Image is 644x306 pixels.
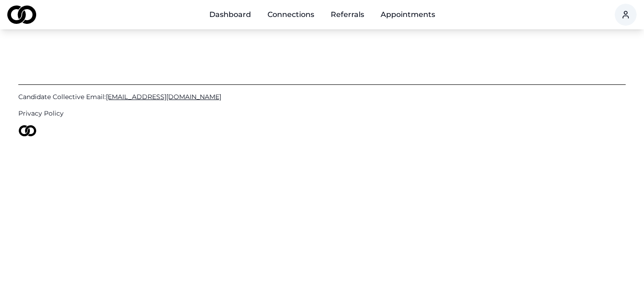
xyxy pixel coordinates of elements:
[18,125,37,136] img: logo
[18,92,626,101] a: Candidate Collective Email:[EMAIL_ADDRESS][DOMAIN_NAME]
[260,6,322,24] a: Connections
[373,6,442,24] a: Appointments
[7,6,36,24] img: logo
[18,109,626,118] a: Privacy Policy
[202,6,258,24] a: Dashboard
[106,93,221,101] span: [EMAIL_ADDRESS][DOMAIN_NAME]
[202,6,442,24] nav: Main
[323,6,371,24] a: Referrals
